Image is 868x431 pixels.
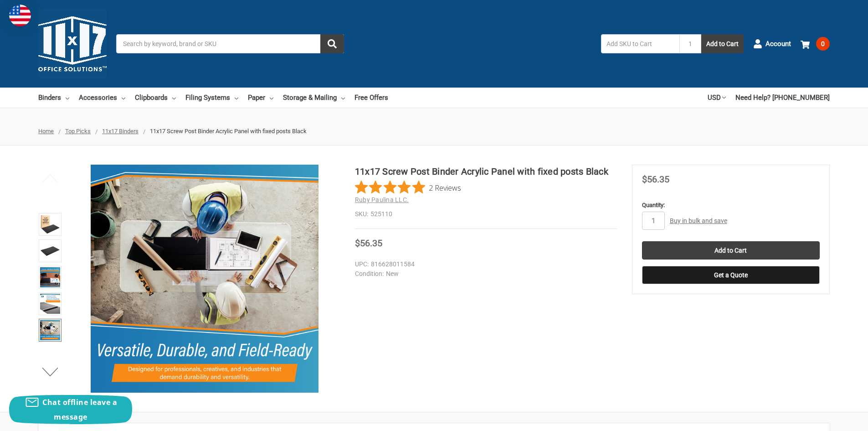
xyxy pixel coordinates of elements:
a: Buy in bulk and save [670,217,727,224]
button: Get a Quote [642,266,820,284]
button: Next [36,363,64,381]
button: Add to Cart [701,34,744,53]
span: 2 Reviews [429,181,461,194]
img: 11x17 Screw Post Binder Acrylic Panel with fixed posts Black [91,165,318,393]
a: Paper [248,88,273,108]
input: Add to Cart [642,241,820,260]
a: Storage & Mailing [283,88,345,108]
h1: 11x17 Screw Post Binder Acrylic Panel with fixed posts Black [355,165,617,178]
dd: New [355,269,613,279]
a: USD [708,88,726,108]
img: 11x17 Screw Post Binder Acrylic Panel with fixed posts Black [40,241,60,261]
a: Clipboards [135,88,176,108]
img: 11x17 Screw Post Binder Acrylic Panel with fixed posts Black [40,214,60,234]
img: 11x17 Screw Post Binder Acrylic Panel with fixed posts Black [40,294,60,314]
button: Chat offline leave a message [9,395,132,424]
a: Need Help? [PHONE_NUMBER] [735,88,830,108]
a: Ruby Paulina LLC. [355,196,409,203]
span: 0 [816,37,830,51]
dt: SKU: [355,209,368,219]
a: Top Picks [65,128,91,135]
img: 11x17 Screw Post Binder Acrylic Panel with fixed posts Black [40,320,60,340]
img: Ruby Paulina 11x17 1" Angle-D Ring, White Acrylic Binder (515180) [40,267,60,287]
a: Accessories [79,88,125,108]
a: 0 [801,32,830,56]
a: Binders [38,88,69,108]
dd: 816628011584 [355,260,613,269]
button: Previous [36,169,64,187]
iframe: Google Customer Reviews [793,406,868,431]
img: duty and tax information for United States [9,5,31,26]
span: $56.35 [642,174,669,185]
dd: 525110 [355,209,617,219]
span: $56.35 [355,238,382,249]
button: Rated 5 out of 5 stars from 2 reviews. Jump to reviews. [355,181,461,194]
span: Account [765,39,791,49]
a: Filing Systems [185,88,238,108]
span: 11x17 Screw Post Binder Acrylic Panel with fixed posts Black [150,128,307,135]
a: Free Offers [354,88,388,108]
input: Add SKU to Cart [601,34,679,53]
span: Chat offline leave a message [42,397,117,422]
a: 11x17 Binders [102,128,139,135]
label: Quantity: [642,201,820,210]
a: Home [38,128,54,135]
dt: UPC: [355,260,369,269]
img: 11x17.com [38,10,107,78]
a: Account [753,32,791,56]
dt: Condition: [355,269,384,279]
input: Search by keyword, brand or SKU [116,34,344,53]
